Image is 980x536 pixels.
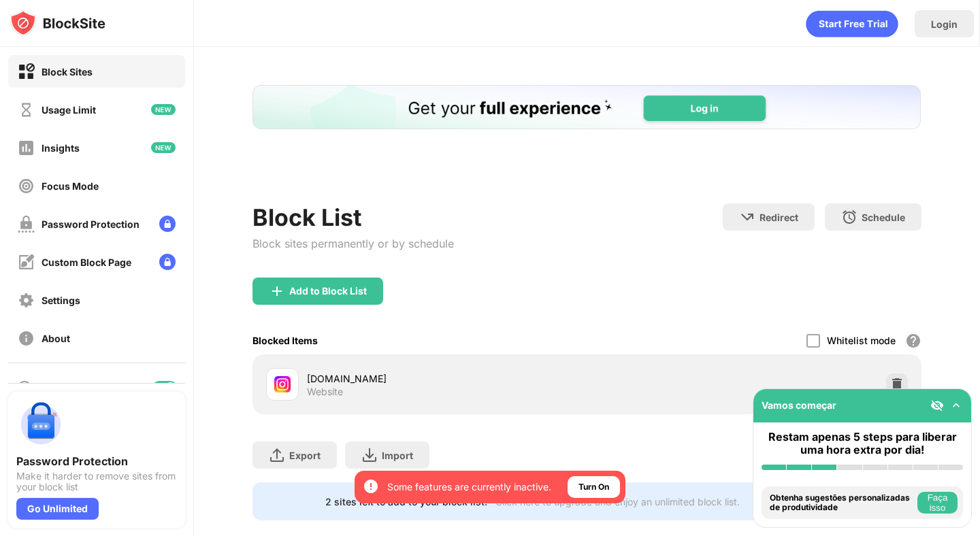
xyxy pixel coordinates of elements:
div: Turn On [578,480,609,494]
div: Schedule [862,212,905,223]
div: Some features are currently inactive. [387,480,551,494]
div: Add to Block List [289,286,367,297]
div: About [42,333,70,344]
div: 2 sites left to add to your block list. [325,496,487,507]
img: lock-menu.svg [159,216,176,232]
div: Password Protection [42,218,140,230]
img: omni-setup-toggle.svg [949,399,963,412]
div: Blocking [41,382,79,394]
div: Obtenha sugestões personalizadas de produtividade [770,493,914,513]
div: Password Protection [16,454,177,468]
div: Block sites permanently or by schedule [252,237,454,250]
div: [DOMAIN_NAME] [307,371,587,386]
div: Export [289,450,321,461]
img: error-circle-white.svg [363,478,379,495]
img: new-icon.svg [151,142,176,153]
div: Usage Limit [42,104,96,116]
div: Website [307,386,343,398]
img: settings-off.svg [18,292,35,309]
div: Login [931,18,958,30]
button: Faça isso [917,492,958,514]
div: animation [806,10,898,37]
div: Insights [42,142,80,154]
div: Click here to upgrade and enjoy an unlimited block list. [495,496,740,507]
div: Whitelist mode [827,335,896,346]
img: customize-block-page-off.svg [18,254,35,271]
div: Go Unlimited [16,498,99,520]
div: Vamos começar [762,399,836,411]
img: lock-menu.svg [159,254,176,270]
img: push-password-protection.svg [16,400,65,449]
img: block-on.svg [18,63,35,80]
div: Focus Mode [42,180,99,192]
iframe: Banner [252,85,921,187]
img: focus-off.svg [18,178,35,195]
div: Redirect [759,212,798,223]
img: time-usage-off.svg [18,101,35,118]
div: Blocked Items [252,335,318,346]
div: Custom Block Page [42,256,131,268]
img: favicons [274,376,291,392]
img: password-protection-off.svg [18,216,35,233]
img: eye-not-visible.svg [930,399,944,412]
div: Block Sites [42,66,93,78]
div: Block List [252,203,454,231]
img: blocking-icon.svg [16,380,33,396]
div: Import [382,450,413,461]
img: insights-off.svg [18,139,35,156]
img: about-off.svg [18,330,35,347]
img: logo-blocksite.svg [10,10,105,37]
div: Settings [42,295,80,306]
img: new-icon.svg [151,104,176,115]
div: Make it harder to remove sites from your block list [16,471,177,492]
div: Restam apenas 5 steps para liberar uma hora extra por dia! [762,431,963,456]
